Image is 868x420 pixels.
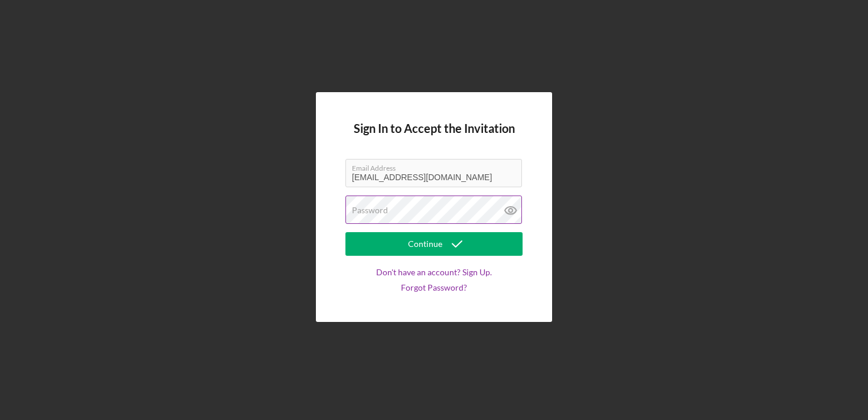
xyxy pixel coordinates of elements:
[352,159,522,172] label: Email Address
[354,122,515,135] h4: Sign In to Accept the Invitation
[345,232,523,256] button: Continue
[376,268,492,277] a: Don't have an account? Sign Up.
[352,206,388,215] label: Password
[408,232,442,256] div: Continue
[401,283,467,292] a: Forgot Password?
